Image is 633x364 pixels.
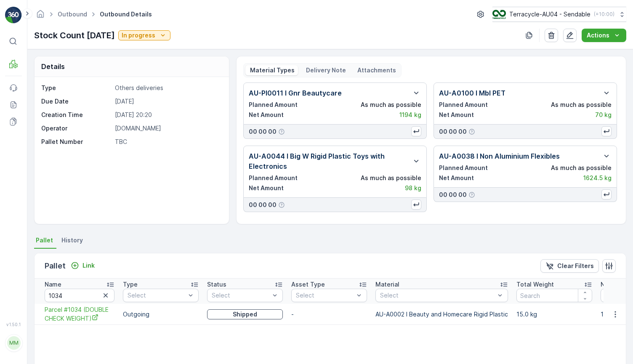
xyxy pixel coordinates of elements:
input: Search [45,289,114,302]
button: Actions [582,29,626,42]
input: Search [516,289,592,302]
p: Status [207,280,226,289]
div: Help Tooltip Icon [468,128,475,135]
p: Planned Amount [439,101,488,109]
p: TBC [115,138,220,146]
p: Planned Amount [249,101,298,109]
p: Creation Time [41,111,112,119]
p: Material Types [249,66,295,74]
p: As much as possible [551,101,612,109]
p: 98 kg [405,184,421,192]
p: 00 00 00 [249,201,277,209]
p: Delivery Note [305,66,346,74]
p: In progress [122,31,155,40]
p: 15.0 kg [516,310,592,319]
p: [DATE] 20:20 [115,111,220,119]
p: Terracycle-AU04 - Sendable [509,10,590,19]
p: Net Amount [439,174,474,182]
p: Shipped [233,310,257,319]
p: [DOMAIN_NAME] [115,124,220,133]
p: Name [45,280,61,289]
p: Due Date [41,97,112,106]
p: Select [128,291,186,300]
div: Help Tooltip Icon [468,191,475,198]
button: In progress [118,30,170,40]
p: 00 00 00 [249,128,277,136]
p: AU-A0100 I Mbl PET [439,88,505,98]
a: Parcel #1034 (DOUBLE CHECK WEIGHT) [45,306,114,323]
p: AU-A0002 I Beauty and Homecare Rigid Plastic [375,310,508,319]
p: Details [41,61,65,72]
td: - [287,304,371,325]
div: MM [7,336,21,350]
button: Clear Filters [540,259,599,273]
p: Attachments [356,66,396,74]
p: Operator [41,124,112,133]
a: Homepage [36,13,45,20]
p: Pallet Number [41,138,112,146]
p: As much as possible [551,164,612,172]
p: [DATE] [115,97,220,106]
button: Shipped [207,309,283,319]
span: Outbound Details [98,10,154,19]
div: Help Tooltip Icon [278,128,285,135]
p: As much as possible [361,101,421,109]
p: Link [82,261,95,270]
img: logo [5,7,22,24]
p: Type [41,84,112,92]
p: Select [296,291,354,300]
p: Select [212,291,270,300]
p: 00 00 00 [439,128,467,136]
p: Type [123,280,138,289]
p: AU-A0038 I Non Aluminium Flexibles [439,151,560,161]
a: Outbound [58,11,87,18]
p: 00 00 00 [439,191,467,199]
span: History [61,236,83,244]
div: Help Tooltip Icon [278,202,285,208]
p: Planned Amount [439,164,488,172]
p: Actions [587,31,609,40]
p: 1624.5 kg [583,174,612,182]
p: Material [375,280,399,289]
span: v 1.50.1 [5,322,22,327]
p: Net Amount [249,184,284,192]
img: terracycle_logo.png [492,10,506,19]
button: Terracycle-AU04 - Sendable(+10:00) [492,7,626,22]
button: Link [67,260,98,271]
p: Net Amount [249,111,284,119]
p: Pallet [45,260,66,272]
p: 1194 kg [399,111,421,119]
button: MM [5,329,22,357]
p: Total Weight [516,280,554,289]
p: ( +10:00 ) [594,11,614,18]
p: Outgoing [123,310,199,319]
p: Asset Type [291,280,325,289]
p: As much as possible [361,174,421,182]
p: Others deliveries [115,84,220,92]
p: Select [380,291,495,300]
p: 70 kg [595,111,612,119]
p: AU-PI0011 I Gnr Beautycare [249,88,342,98]
p: Clear Filters [557,262,594,270]
p: Net Amount [439,111,474,119]
span: Pallet [36,236,53,244]
p: AU-A0044 I Big W Rigid Plastic Toys with Electronics [249,151,408,171]
p: Planned Amount [249,174,298,182]
p: Stock Count [DATE] [34,29,115,42]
